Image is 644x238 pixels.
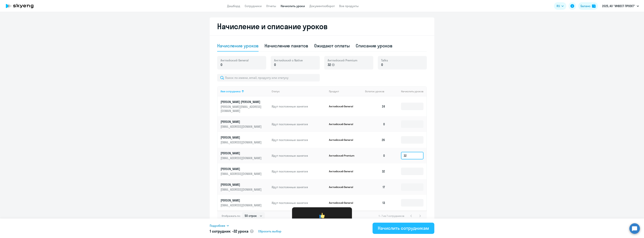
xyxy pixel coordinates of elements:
[378,225,429,231] div: Начислить сотрудникам
[578,2,598,10] button: Балансbalance
[221,100,262,104] p: [PERSON_NAME] [PERSON_NAME]
[221,156,262,160] p: [EMAIL_ADDRESS][DOMAIN_NAME]
[221,90,241,93] div: Имя сотрудника
[272,104,326,108] p: Идут постоянные занятия
[329,170,357,173] p: Английский General
[221,198,269,207] a: [PERSON_NAME][EMAIL_ADDRESS][DOMAIN_NAME]
[557,4,560,8] span: RU
[272,201,326,205] p: Идут постоянные занятия
[329,90,339,93] div: Продукт
[221,151,269,160] a: [PERSON_NAME][EMAIL_ADDRESS][DOMAIN_NAME]
[221,140,262,144] p: [EMAIL_ADDRESS][DOMAIN_NAME]
[221,151,262,155] p: [PERSON_NAME]
[362,179,388,195] td: 17
[339,4,359,8] a: Все продукты
[221,100,269,113] a: [PERSON_NAME] [PERSON_NAME][PERSON_NAME][EMAIL_ADDRESS][DOMAIN_NAME]
[274,58,303,62] span: Английский с Native
[329,201,357,204] p: Английский General
[221,183,269,192] a: [PERSON_NAME][EMAIL_ADDRESS][DOMAIN_NAME]
[221,198,262,202] p: [PERSON_NAME]
[592,4,596,8] img: balance
[210,223,225,228] span: Подробнее
[217,74,320,81] input: Поиск по имени, email, продукту или статусу
[221,172,262,176] p: [EMAIL_ADDRESS][DOMAIN_NAME]
[328,58,357,62] span: Английский Premium
[221,203,262,207] p: [EMAIL_ADDRESS][DOMAIN_NAME]
[329,122,357,126] p: Английский General
[381,58,388,62] span: Talks
[581,4,590,8] div: Баланс
[281,4,305,8] a: Начислить уроки
[365,90,384,93] span: Остаток уроков
[329,138,357,142] p: Английский General
[272,122,326,126] p: Идут постоянные занятия
[272,154,326,158] p: Идут постоянные занятия
[272,90,280,93] div: Статус
[258,229,281,234] span: Сбросить выбор
[362,132,388,148] td: 26
[221,183,262,187] p: [PERSON_NAME]
[365,90,388,93] div: Остаток уроков
[245,4,262,8] a: Сотрудники
[272,90,326,93] div: Статус
[221,187,262,192] p: [EMAIL_ADDRESS][DOMAIN_NAME]
[217,43,259,49] div: Начисление уроков
[266,4,276,8] a: Отчеты
[272,169,326,173] p: Идут постоянные занятия
[309,4,335,8] a: Документооборот
[554,2,566,10] button: RU
[221,120,262,124] p: [PERSON_NAME]
[221,167,269,176] a: [PERSON_NAME][EMAIL_ADDRESS][DOMAIN_NAME]
[221,125,262,129] p: [EMAIL_ADDRESS][DOMAIN_NAME]
[221,105,262,113] p: [PERSON_NAME][EMAIL_ADDRESS][DOMAIN_NAME]
[221,90,269,93] div: Имя сотрудника
[362,116,388,132] td: 0
[362,148,388,163] td: 0
[227,4,240,8] a: Дашборд
[221,62,222,67] span: 0
[328,62,331,67] span: 32
[600,1,641,10] button: 2025, АО "ИНВЕСТ ПРОЕКТ"
[329,90,362,93] div: Продукт
[373,223,434,234] button: Начислить сотрудникам
[381,62,383,67] span: 0
[314,43,350,49] div: Ожидают оплаты
[221,58,249,62] span: Английский General
[221,135,262,140] p: [PERSON_NAME]
[362,195,388,211] td: 13
[210,229,248,234] h5: 1 сотрудник •
[222,214,241,218] span: Отображать по:
[274,62,276,67] span: 0
[221,120,269,129] a: [PERSON_NAME][EMAIL_ADDRESS][DOMAIN_NAME]
[265,43,308,49] div: Начисление пакетов
[379,214,404,218] span: 1 - 7 из 7 сотрудников
[356,43,392,49] div: Списание уроков
[329,105,357,108] p: Английский General
[388,86,426,96] th: Начислить уроков
[221,167,262,171] p: [PERSON_NAME]
[233,229,248,234] span: 32 урока
[272,138,326,142] p: Идут постоянные занятия
[602,4,635,8] p: 2025, АО "ИНВЕСТ ПРОЕКТ"
[329,154,357,157] p: Английский Premium
[272,185,326,189] p: Идут постоянные занятия
[329,185,357,189] p: Английский General
[217,22,427,31] h2: Начисление и списание уроков
[318,212,326,219] img: ok
[362,96,388,116] td: 24
[221,135,269,144] a: [PERSON_NAME][EMAIL_ADDRESS][DOMAIN_NAME]
[362,163,388,179] td: 32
